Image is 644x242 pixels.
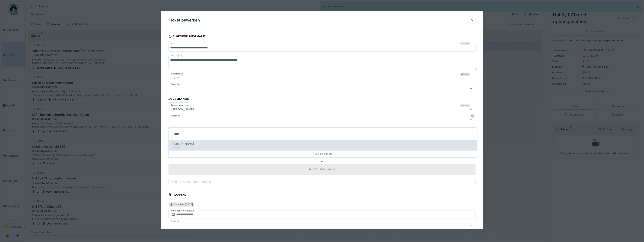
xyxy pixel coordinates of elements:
[170,76,181,80] div: Nieuw
[460,104,470,107] div: Verplicht
[168,96,189,102] div: Gebruikers
[170,179,212,184] label: Meer informatie over locatie
[168,34,205,40] div: Algemene informatie
[171,209,195,213] label: Verwachte einddatum
[170,72,184,75] label: Ticketstatus
[172,146,474,149] div: Manager
[460,73,470,76] div: Verplicht
[460,42,470,45] div: Verplicht
[170,103,190,107] label: Aangevraagd door
[168,18,200,23] h3: Ticket bewerken
[170,83,181,86] label: Expertise
[170,220,180,223] label: Prioriteit
[170,42,176,45] label: Titel
[170,53,184,58] label: Beschrijving
[170,114,180,117] label: Manager
[172,142,194,146] span: [PERSON_NAME]
[168,127,184,134] div: Locatie
[313,168,336,171] div: 000 - Niet in de lijst
[168,192,187,198] div: Planning
[169,150,477,157] div: 1 van 1 zichtbaar
[170,107,195,111] div: [PERSON_NAME]
[174,203,193,206] div: Deadline : [DATE]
